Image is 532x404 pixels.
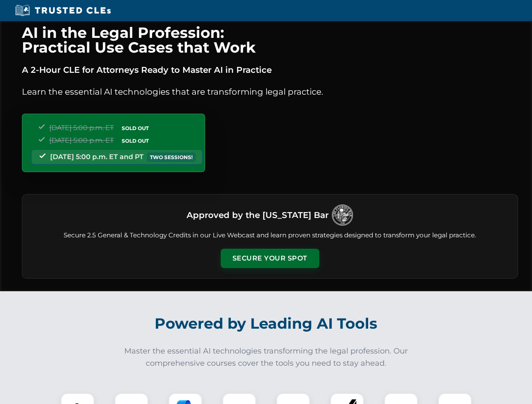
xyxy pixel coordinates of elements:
p: Learn the essential AI technologies that are transforming legal practice. [22,85,518,98]
img: Trusted CLEs [13,4,113,17]
button: Secure Your Spot [221,249,319,268]
p: Secure 2.5 General & Technology Credits in our Live Webcast and learn proven strategies designed ... [32,231,508,240]
h2: Powered by Leading AI Tools [33,309,500,338]
span: SOLD OUT [119,124,152,133]
img: Logo [332,205,353,226]
span: [DATE] 5:00 p.m. ET [49,124,114,132]
span: SOLD OUT [119,136,152,145]
span: [DATE] 5:00 p.m. ET [49,136,114,144]
p: A 2-Hour CLE for Attorneys Ready to Master AI in Practice [22,63,518,77]
h3: Approved by the [US_STATE] Bar [187,207,329,223]
p: Master the essential AI technologies transforming the legal profession. Our comprehensive courses... [119,345,414,369]
h1: AI in the Legal Profession: Practical Use Cases that Work [22,25,518,55]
